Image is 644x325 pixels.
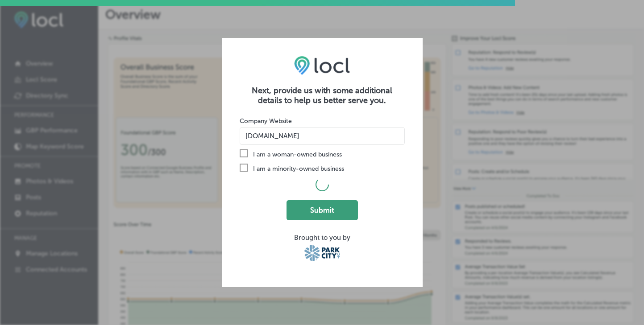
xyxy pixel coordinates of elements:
[294,56,350,75] img: LOCL logo
[287,200,358,220] button: Submit
[240,86,405,105] h2: Next, provide us with some additional details to help us better serve you.
[240,164,405,173] label: I am a minority-owned business
[304,245,340,261] img: Park City
[240,234,405,242] div: Brought to you by
[240,117,292,125] label: Company Website
[240,149,405,159] label: I am a woman-owned business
